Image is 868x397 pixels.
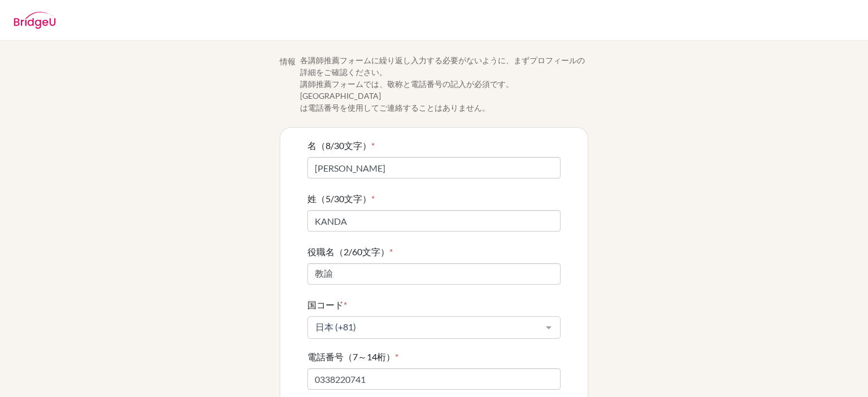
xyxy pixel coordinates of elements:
input: 名前を入力してください [307,157,561,178]
font: 電話番号（7～14桁） [307,351,395,362]
img: BridgeUロゴ [14,12,56,29]
font: 講師推薦フォームでは、敬称と電話番号の記入が必須です。[GEOGRAPHIC_DATA] [300,79,514,101]
font: は電話番号を使用してご連絡することはありません。 [300,103,490,112]
input: 役職を入力してください [307,263,561,285]
font: 国コード [307,299,344,310]
font: 日本 (+81) [315,321,356,332]
font: 役職名（2/60文字） [307,246,389,257]
font: 各講師推薦フォームに繰り返し入力する必要がないように、まずプロフィールの詳細をご確認ください。 [300,55,585,77]
input: 番号を入力してください [307,368,561,390]
font: 姓（5/30文字） [307,193,371,204]
input: 姓を入力してください [307,210,561,232]
font: 名（8/30文字） [307,140,371,151]
font: 情報 [280,56,296,65]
